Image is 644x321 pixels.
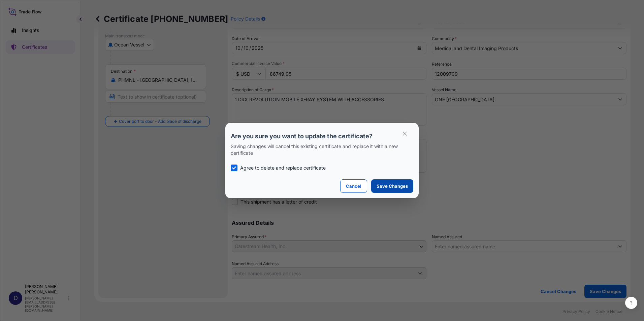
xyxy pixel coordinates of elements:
p: Are you sure you want to update the certificate? [231,132,413,140]
button: Save Changes [371,179,413,193]
p: Agree to delete and replace certificate [240,165,326,171]
p: Saving changes will cancel this existing certificate and replace it with a new certificate [231,143,413,156]
p: Cancel [346,183,361,189]
button: Cancel [340,179,367,193]
p: Save Changes [377,183,408,189]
